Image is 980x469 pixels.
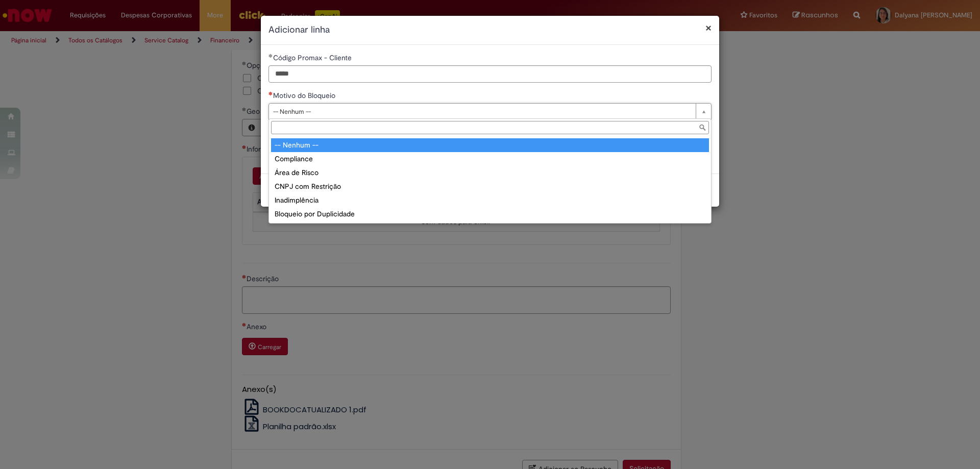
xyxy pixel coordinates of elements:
div: -- Nenhum -- [271,138,709,152]
div: CNPJ com Restrição [271,180,709,193]
div: Compliance [271,152,709,166]
div: Bloqueio por Duplicidade [271,207,709,221]
ul: Motivo do Bloqueio [269,136,711,223]
div: Área de Risco [271,166,709,180]
div: Inadimplência [271,193,709,207]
